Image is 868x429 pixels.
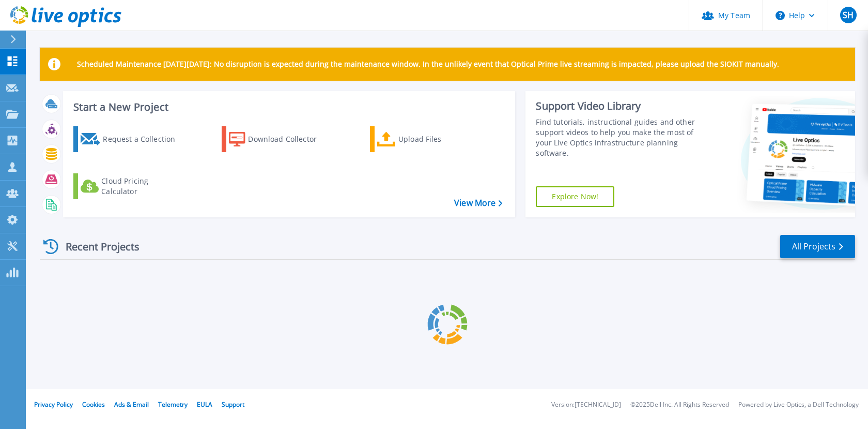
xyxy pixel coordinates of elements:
div: Find tutorials, instructional guides and other support videos to help you make the most of your L... [536,117,702,158]
div: Download Collector [248,129,331,150]
div: Support Video Library [536,99,702,113]
div: Cloud Pricing Calculator [101,176,184,197]
h3: Start a New Project [73,101,502,113]
a: Ads & Email [114,400,149,409]
a: Request a Collection [73,126,189,152]
a: Upload Files [370,126,485,152]
div: Upload Files [398,129,481,150]
a: Cookies [82,400,105,409]
a: Support [222,400,244,409]
li: Version: [TECHNICAL_ID] [551,402,621,408]
a: Explore Now! [536,186,614,207]
a: Telemetry [158,400,188,409]
span: SH [843,11,854,19]
a: Cloud Pricing Calculator [73,173,189,199]
div: Request a Collection [103,129,185,150]
div: Recent Projects [40,234,153,259]
p: Scheduled Maintenance [DATE][DATE]: No disruption is expected during the maintenance window. In t... [77,60,779,68]
a: View More [454,198,502,208]
li: © 2025 Dell Inc. All Rights Reserved [630,402,729,408]
li: Powered by Live Optics, a Dell Technology [738,402,859,408]
a: Download Collector [222,126,337,152]
a: Privacy Policy [34,400,73,409]
a: EULA [197,400,212,409]
a: All Projects [780,235,855,258]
